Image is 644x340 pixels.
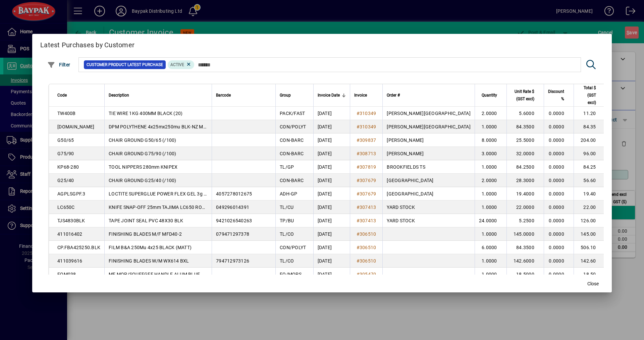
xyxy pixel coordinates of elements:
td: 25.5000 [506,133,544,147]
td: [DATE] [313,201,350,214]
a: #307679 [354,177,379,184]
span: 307413 [360,218,376,223]
span: # [357,111,360,116]
span: Barcode [216,92,231,99]
span: 794712973126 [216,258,249,264]
td: 2.0000 [475,107,506,120]
td: 0.0000 [544,133,574,147]
span: 309837 [360,137,376,143]
span: Description [109,92,129,99]
td: 0.0000 [544,268,574,281]
span: TIE WIRE 1KG 400MM BLACK (20) [109,111,182,116]
span: LOCTITE SUPERGLUE POWER FLEX GEL 3g (12) [109,191,213,196]
a: #309837 [354,136,379,144]
td: 22.0000 [506,201,544,214]
a: #307413 [354,217,379,224]
span: G75/90 [57,151,74,156]
td: 19.4000 [506,187,544,201]
td: [DATE] [313,174,350,187]
span: # [357,178,360,183]
td: 11.20 [574,107,605,120]
td: [DATE] [313,187,350,201]
span: # [357,245,360,250]
td: 32.0000 [506,147,544,160]
span: FINISHING BLADES M/F MFD40-2 [109,231,182,237]
span: [DOMAIN_NAME] [57,124,94,129]
td: 84.3500 [506,241,544,254]
a: #306510 [354,230,379,238]
span: 049296014391 [216,205,249,210]
span: 307413 [360,205,376,210]
td: 0.0000 [544,214,574,227]
td: 1.0000 [475,201,506,214]
td: 204.00 [574,133,605,147]
td: 84.35 [574,120,605,133]
span: 308713 [360,151,376,156]
a: #310349 [354,123,379,130]
span: Group [280,92,291,99]
span: 307819 [360,164,376,170]
span: CP.FBA425250.BLK [57,245,100,250]
td: 506.10 [574,241,605,254]
span: CON-BARC [280,178,304,183]
td: [PERSON_NAME] [382,133,475,147]
span: # [357,124,360,129]
span: CON-BARC [280,151,304,156]
span: TJS4830BLK [57,218,85,223]
td: 2.0000 [475,174,506,187]
td: 5.2500 [506,214,544,227]
span: AGPLSGPF.3 [57,191,86,196]
td: [DATE] [313,133,350,147]
td: 8.0000 [475,133,506,147]
span: CHAIR GROUND G75/90 (/100) [109,151,176,156]
span: FILM B&A 250Mu 4x25 BLACK (MATT) [109,245,192,250]
div: Quantity [479,92,503,99]
td: 84.2500 [506,160,544,174]
td: 1.0000 [475,187,506,201]
span: EQ/MOPS [280,272,302,277]
span: 310349 [360,111,376,116]
td: [DATE] [313,227,350,241]
span: PACK/FAST [280,111,305,116]
span: # [357,258,360,264]
span: 310349 [360,124,376,129]
span: KP68-280 [57,164,79,170]
span: TL/CO [280,231,294,237]
td: 0.0000 [544,120,574,133]
span: TW400B [57,111,76,116]
td: [DATE] [313,120,350,133]
span: 306510 [360,245,376,250]
div: Order # [387,92,471,99]
td: 126.00 [574,214,605,227]
a: #307413 [354,204,379,211]
td: 18.5000 [506,268,544,281]
span: 411039616 [57,258,82,264]
a: #306510 [354,244,379,251]
td: 142.6000 [506,254,544,268]
td: 1.0000 [475,160,506,174]
td: [DATE] [313,254,350,268]
span: TOOL NIPPERS 280mm KNIPEX [109,164,177,170]
a: #307819 [354,163,379,171]
span: # [357,137,360,143]
span: # [357,151,360,156]
td: 0.0000 [544,187,574,201]
td: 1.0000 [475,268,506,281]
span: CHAIR GROUND G50/65 (/100) [109,137,176,143]
td: 0.0000 [544,201,574,214]
td: [DATE] [313,268,350,281]
span: 307679 [360,191,376,196]
td: BROOKFIELDS TS [382,160,475,174]
span: Close [587,280,599,287]
a: #310349 [354,110,379,117]
div: Unit Rate $ (GST excl) [511,88,540,103]
td: 19.40 [574,187,605,201]
td: [DATE] [313,160,350,174]
span: 306510 [360,258,376,264]
td: [GEOGRAPHIC_DATA] [382,187,475,201]
span: 4057278012675 [216,191,252,196]
td: 22.00 [574,201,605,214]
span: CHAIR GROUND G25/40 (/100) [109,178,176,183]
a: #307679 [354,190,379,197]
div: Total $ (GST excl) [578,84,602,106]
